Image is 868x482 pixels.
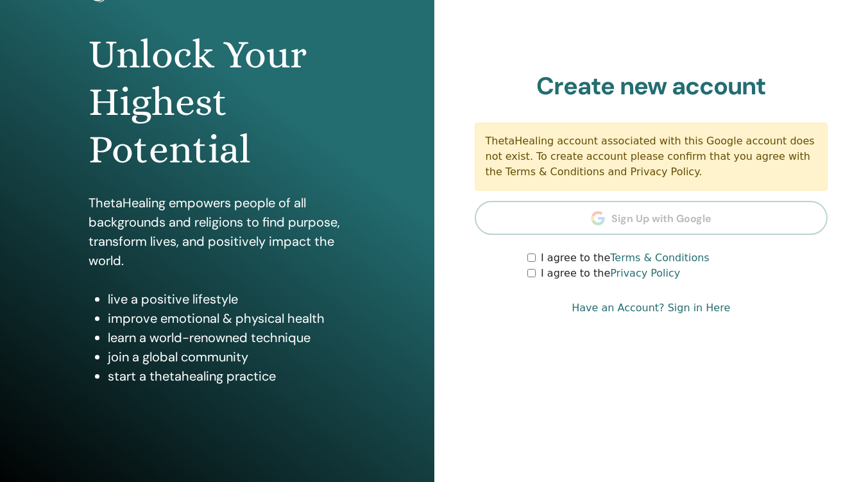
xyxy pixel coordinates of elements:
h2: Create new account [475,72,828,101]
label: I agree to the [541,266,680,281]
li: join a global community [108,347,346,366]
li: start a thetahealing practice [108,366,346,386]
li: learn a world-renowned technique [108,328,346,347]
div: ThetaHealing account associated with this Google account does not exist. To create account please... [475,123,828,191]
li: improve emotional & physical health [108,309,346,328]
a: Have an Account? Sign in Here [572,300,730,316]
label: I agree to the [541,250,710,266]
p: ThetaHealing empowers people of all backgrounds and religions to find purpose, transform lives, a... [89,193,346,270]
li: live a positive lifestyle [108,289,346,309]
h1: Unlock Your Highest Potential [89,31,346,174]
a: Terms & Conditions [610,252,709,264]
a: Privacy Policy [610,267,680,279]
